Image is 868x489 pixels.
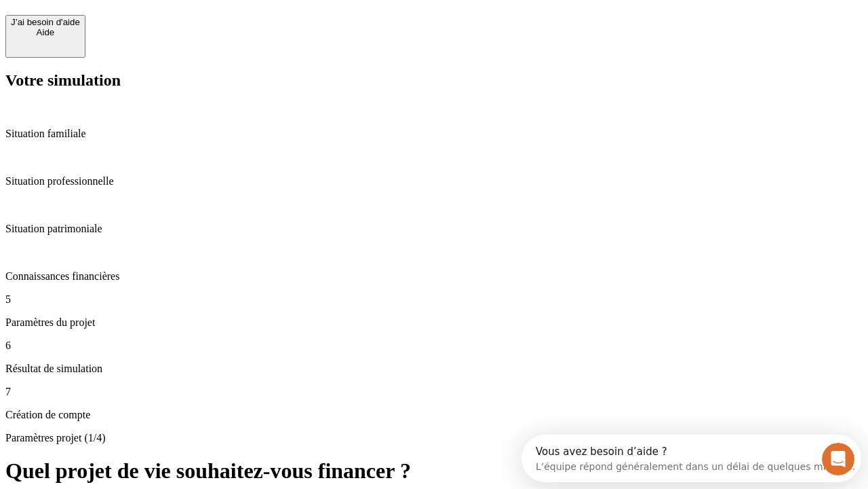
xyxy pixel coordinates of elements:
[11,17,80,27] div: J’ai besoin d'aide
[5,340,863,352] p: 6
[5,293,863,306] p: 5
[5,363,863,375] p: Résultat de simulation
[11,27,80,37] div: Aide
[5,316,863,329] p: Paramètres du projet
[5,432,863,444] p: Paramètres projet (1/4)
[5,71,863,90] h2: Votre simulation
[14,22,334,37] div: L’équipe répond généralement dans un délai de quelques minutes.
[5,458,863,484] h1: Quel projet de vie souhaitez-vous financer ?
[5,409,863,421] p: Création de compte
[5,270,863,283] p: Connaissances financières
[5,5,374,43] div: Ouvrir le Messenger Intercom
[521,435,861,482] iframe: Intercom live chat discovery launcher
[14,12,334,22] div: Vous avez besoin d’aide ?
[822,443,854,475] iframe: Intercom live chat
[5,175,863,187] p: Situation professionnelle
[5,223,863,235] p: Situation patrimoniale
[5,15,85,58] button: J’ai besoin d'aideAide
[5,128,863,140] p: Situation familiale
[5,386,863,398] p: 7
